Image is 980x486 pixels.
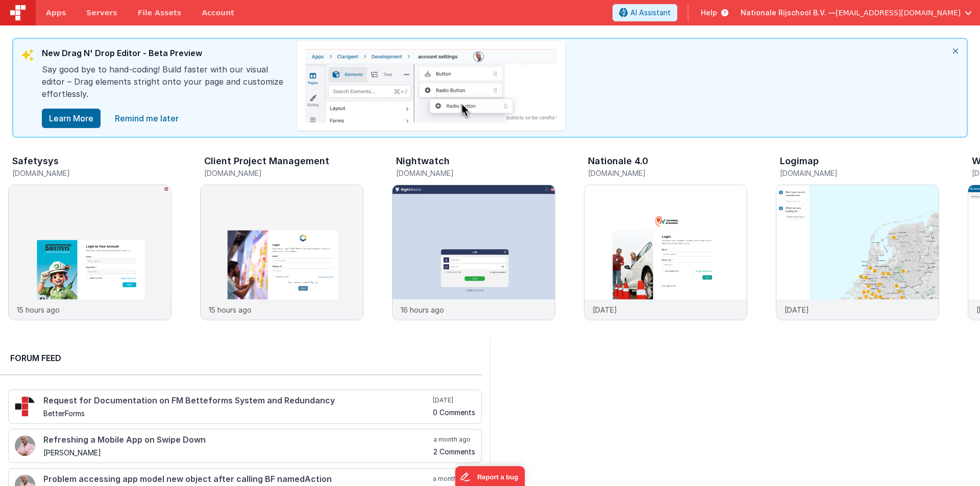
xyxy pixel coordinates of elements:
[836,8,961,18] span: [EMAIL_ADDRESS][DOMAIN_NAME]
[12,156,59,166] h3: Safetysys
[15,396,35,417] img: 295_2.png
[612,4,677,21] button: AI Assistant
[780,169,939,177] h5: [DOMAIN_NAME]
[433,475,475,483] h5: a month ago
[42,47,287,63] div: New Drag N' Drop Editor - Beta Preview
[209,304,252,315] p: 15 hours ago
[433,396,475,404] h5: [DATE]
[433,448,475,455] h5: 2 Comments
[42,109,101,128] button: Learn More
[741,8,836,18] span: Nationale Rijschool B.V. —
[8,390,482,424] a: Request for Documentation on FM Betteforms System and Redundancy BetterForms [DATE] 0 Comments
[109,108,185,129] a: close
[433,436,475,444] h5: a month ago
[10,352,472,364] h2: Forum Feed
[15,436,35,456] img: 411_2.png
[46,8,66,18] span: Apps
[396,156,450,166] h3: Nightwatch
[741,8,972,18] button: Nationale Rijschool B.V. — [EMAIL_ADDRESS][DOMAIN_NAME]
[780,156,819,166] h3: Logimap
[401,304,444,315] p: 16 hours ago
[43,396,431,405] h4: Request for Documentation on FM Betteforms System and Redundancy
[204,156,329,166] h3: Client Project Management
[43,449,431,456] h5: [PERSON_NAME]
[43,410,431,417] h5: BetterForms
[593,304,617,315] p: [DATE]
[396,169,555,177] h5: [DOMAIN_NAME]
[8,429,482,463] a: Refreshing a Mobile App on Swipe Down [PERSON_NAME] a month ago 2 Comments
[138,8,182,18] span: File Assets
[944,39,967,63] i: close
[630,8,671,18] span: AI Assistant
[588,156,648,166] h3: Nationale 4.0
[204,169,363,177] h5: [DOMAIN_NAME]
[588,169,747,177] h5: [DOMAIN_NAME]
[86,8,117,18] span: Servers
[43,475,431,484] h4: Problem accessing app model new object after calling BF namedAction
[42,63,287,108] div: Say good bye to hand-coding! Build faster with our visual editor – Drag elements stright onto you...
[785,304,809,315] p: [DATE]
[43,436,431,445] h4: Refreshing a Mobile App on Swipe Down
[701,8,717,18] span: Help
[433,408,475,416] h5: 0 Comments
[12,169,171,177] h5: [DOMAIN_NAME]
